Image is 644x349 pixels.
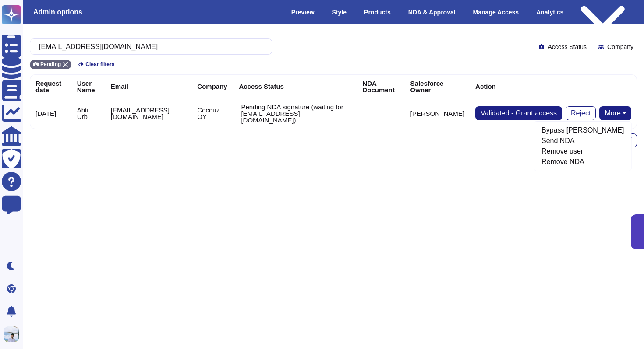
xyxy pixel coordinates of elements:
[404,5,460,20] div: NDA & Approval
[548,44,587,50] span: Access Status
[532,5,568,20] div: Analytics
[534,125,631,136] a: Bypass [PERSON_NAME]
[35,39,263,54] input: Search by keywords
[481,110,557,117] span: Validated - Grant access
[475,106,562,120] button: Validated - Grant access
[2,325,25,344] button: user
[192,75,234,98] th: Company
[357,75,405,98] th: NDA Document
[534,157,631,167] a: Remove NDA
[30,98,72,129] td: [DATE]
[469,5,524,20] div: Manage Access
[360,5,395,20] div: Products
[106,98,192,129] td: [EMAIL_ADDRESS][DOMAIN_NAME]
[534,136,631,146] a: Send NDA
[40,62,61,67] span: Pending
[470,75,637,98] th: Action
[72,75,106,98] th: User Name
[85,62,114,67] span: Clear filters
[599,106,631,120] button: More
[405,75,470,98] th: Salesforce Owner
[566,106,596,120] button: Reject
[328,5,351,20] div: Style
[106,75,192,98] th: Email
[405,98,470,129] td: [PERSON_NAME]
[534,146,631,157] a: Remove user
[241,104,352,123] p: Pending NDA signature (waiting for [EMAIL_ADDRESS][DOMAIN_NAME])
[4,326,19,342] img: user
[33,8,82,16] h3: Admin options
[571,110,591,117] span: Reject
[234,75,357,98] th: Access Status
[192,98,234,129] td: Cocouz OY
[72,98,106,129] td: Ahti Urb
[534,121,632,171] div: More
[607,44,633,50] span: Company
[30,75,72,98] th: Request date
[287,5,319,20] div: Preview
